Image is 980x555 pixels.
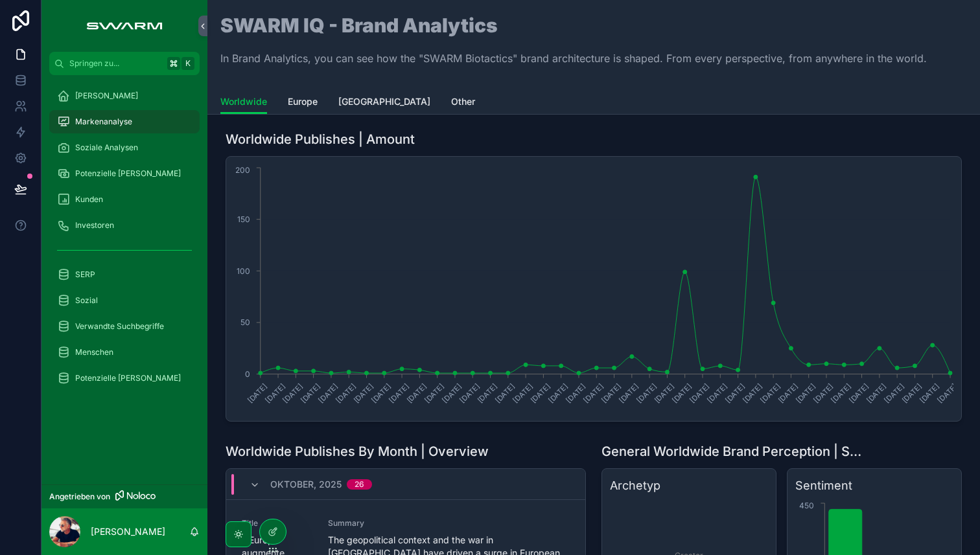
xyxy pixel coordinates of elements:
h3: Archetyp [610,477,768,495]
font: Potenzielle [PERSON_NAME] [75,373,181,383]
p: In Brand Analytics, you can see how the "SWARM Biotactics" brand architecture is shaped. From eve... [220,51,927,66]
span: [GEOGRAPHIC_DATA] [338,95,430,108]
a: Other [451,90,475,116]
tspan: 200 [235,165,250,175]
text: [DATE] [263,381,286,405]
text: [DATE] [758,381,782,405]
font: Investoren [75,220,114,230]
tspan: 0 [245,369,250,379]
text: [DATE] [900,381,924,405]
div: chart [234,164,953,413]
text: [DATE] [935,381,959,405]
tspan: 100 [237,266,250,276]
font: Menschen [75,347,113,357]
text: [DATE] [830,381,853,405]
text: [DATE] [334,381,358,405]
span: Worldwide [220,95,267,108]
text: [DATE] [670,381,694,405]
text: [DATE] [776,381,800,405]
span: Title [242,518,312,528]
font: Springen zu... [69,58,119,68]
text: [DATE] [741,381,764,405]
text: [DATE] [918,381,941,405]
text: [DATE] [847,381,870,405]
text: [DATE] [440,381,463,405]
text: [DATE] [511,381,534,405]
span: Summary [328,518,570,528]
tspan: 150 [237,214,250,224]
a: Markenanalyse [49,110,200,133]
text: [DATE] [352,381,375,405]
text: [DATE] [493,381,517,405]
text: [DATE] [706,381,729,405]
a: Sozial [49,289,200,312]
text: [DATE] [688,381,711,405]
font: Kunden [75,194,103,204]
font: [PERSON_NAME] [75,91,138,100]
text: [DATE] [883,381,906,405]
text: [DATE] [635,381,658,405]
font: Verwandte Suchbegriffe [75,321,164,331]
a: Potenzielle [PERSON_NAME] [49,367,200,390]
text: [DATE] [387,381,410,405]
span: Other [451,95,475,108]
h1: Worldwide Publishes By Month | Overview [226,442,489,460]
text: [DATE] [600,381,623,405]
a: Verwandte Suchbegriffe [49,315,200,338]
text: [DATE] [405,381,428,405]
text: [DATE] [546,381,570,405]
a: Soziale Analysen [49,136,200,159]
h1: Worldwide Publishes | Amount [226,130,415,148]
a: Kunden [49,188,200,211]
text: [DATE] [476,381,499,405]
font: [PERSON_NAME] [91,526,165,537]
text: [DATE] [811,381,835,405]
a: Angetrieben von [41,484,207,508]
text: [DATE] [617,381,640,405]
text: [DATE] [458,381,482,405]
span: Oktober, 2025 [270,478,342,491]
a: Menschen [49,341,200,364]
button: Springen zu...K [49,52,200,75]
font: K [185,58,191,68]
a: [GEOGRAPHIC_DATA] [338,90,430,116]
text: [DATE] [316,381,340,405]
text: [DATE] [723,381,747,405]
text: [DATE] [299,381,322,405]
span: Europe [288,95,318,108]
div: scrollbarer Inhalt [41,75,207,407]
a: [PERSON_NAME] [49,84,200,108]
h3: Sentiment [795,477,953,495]
text: [DATE] [653,381,676,405]
text: [DATE] [369,381,393,405]
tspan: 450 [799,501,814,510]
text: [DATE] [281,381,305,405]
a: Potenzielle [PERSON_NAME] [49,162,200,185]
text: [DATE] [246,381,269,405]
img: App-Logo [80,16,169,36]
text: [DATE] [564,381,587,405]
font: SERP [75,269,95,279]
tspan: 50 [240,317,250,327]
font: Potenzielle [PERSON_NAME] [75,168,181,178]
a: SERP [49,263,200,286]
font: Soziale Analysen [75,142,138,152]
font: Markenanalyse [75,117,132,126]
h1: SWARM IQ - Brand Analytics [220,16,927,35]
text: [DATE] [582,381,605,405]
text: [DATE] [865,381,888,405]
font: Sozial [75,295,98,305]
div: 26 [355,479,364,490]
font: Angetrieben von [49,492,110,501]
text: [DATE] [794,381,817,405]
text: [DATE] [423,381,446,405]
h1: General Worldwide Brand Perception | Stats [601,442,865,460]
a: Investoren [49,214,200,237]
a: Worldwide [220,90,267,115]
a: Europe [288,90,318,116]
text: [DATE] [529,381,552,405]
